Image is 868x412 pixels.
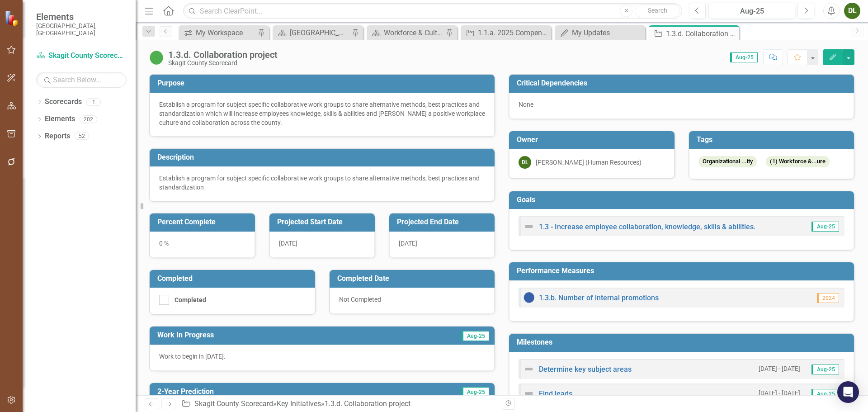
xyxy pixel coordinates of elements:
img: No Information [524,292,534,303]
span: Aug-25 [462,331,489,341]
small: [DATE] - [DATE] [759,365,800,373]
input: Search Below... [36,72,127,88]
a: My Workspace [181,27,255,38]
a: 1.1.a. 2025 Compensation Study [463,27,549,38]
div: None [519,100,844,109]
a: Workforce & Culture (KFA 1) Measure Dashboard [369,27,443,38]
div: 1.3.d. Collaboration project [325,399,410,408]
h3: Completed Date [337,275,491,283]
h3: Goals [517,196,849,204]
h3: Tags [697,136,850,144]
span: Aug-25 [811,222,839,232]
span: [DATE] [399,240,417,247]
img: Not Defined [524,388,534,399]
a: Skagit County Scorecard [36,51,127,61]
div: Aug-25 [712,6,792,17]
h3: Work In Progress [157,331,378,339]
img: On Target [149,50,164,65]
h3: Owner [517,136,670,144]
div: [GEOGRAPHIC_DATA] Page [290,27,349,38]
span: Aug-25 [462,387,489,397]
a: Determine key subject areas [539,365,632,374]
h3: 2-Year Prediction [157,388,378,396]
h3: Critical Dependencies [517,79,849,87]
h3: Completed [157,275,311,283]
div: Not Completed [330,288,495,314]
div: 202 [80,115,97,123]
a: Reports [45,131,70,142]
button: Search [635,5,680,17]
div: [PERSON_NAME] (Human Resources) [536,158,642,167]
div: DL [519,156,531,169]
h3: Performance Measures [517,267,849,275]
span: Aug-25 [730,52,758,62]
span: Aug-25 [811,365,839,374]
a: Elements [45,114,75,124]
img: ClearPoint Strategy [5,10,20,26]
a: 1.3 - Increase employee collaboration, knowledge, skills & abilities. [539,223,755,231]
div: 1.1.a. 2025 Compensation Study [478,27,549,38]
div: Establish a program for subject specific collaborative work groups to share alternative methods, ... [159,100,485,127]
span: Elements [36,11,127,22]
h3: Purpose [157,79,490,87]
a: Key Initiatives [277,399,321,408]
a: Skagit County Scorecard [194,399,273,408]
a: 1.3.b. Number of internal promotions [539,294,659,302]
h3: Milestones [517,338,849,346]
h3: Percent Complete [157,218,250,226]
div: My Workspace [196,27,255,38]
div: » » [181,399,495,409]
button: Aug-25 [708,3,795,19]
button: DL [844,3,860,19]
div: Open Intercom Messenger [837,381,859,403]
div: 52 [75,133,89,140]
div: 1.3.d. Collaboration project [168,50,278,60]
small: [DATE] - [DATE] [759,389,800,398]
input: Search ClearPoint... [183,3,682,19]
a: Find leads [539,389,572,398]
span: Search [648,7,667,14]
img: Not Defined [524,221,534,232]
div: 1 [86,98,101,106]
div: Workforce & Culture (KFA 1) Measure Dashboard [384,27,443,38]
small: [GEOGRAPHIC_DATA], [GEOGRAPHIC_DATA] [36,22,127,37]
span: [DATE] [279,240,297,247]
div: 0 % [150,232,255,258]
span: 2024 [817,293,839,303]
a: Scorecards [45,97,82,107]
span: Aug-25 [811,389,839,399]
div: 1.3.d. Collaboration project [666,28,737,39]
h3: Projected Start Date [277,218,370,226]
p: Work to begin in [DATE]. [159,352,485,361]
span: Organizational ...ity [698,156,757,167]
img: Not Defined [524,364,534,374]
a: [GEOGRAPHIC_DATA] Page [275,27,349,38]
div: Skagit County Scorecard [168,60,278,66]
p: Establish a program for subject specific collaborative work groups to share alternative methods, ... [159,174,485,192]
div: My Updates [572,27,643,38]
span: (1) Workforce &...ure [766,156,830,167]
h3: Description [157,153,490,161]
h3: Projected End Date [397,218,490,226]
a: My Updates [557,27,643,38]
